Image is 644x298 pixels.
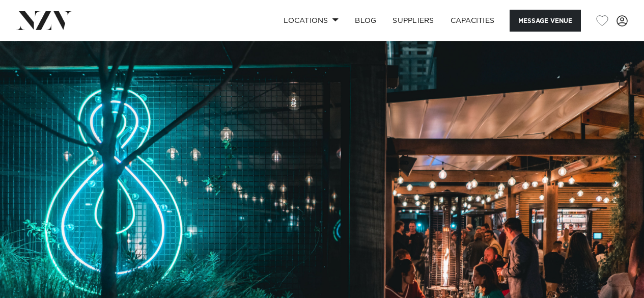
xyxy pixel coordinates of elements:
a: BLOG [347,10,384,32]
a: SUPPLIERS [384,10,442,32]
a: Capacities [442,10,503,32]
button: Message Venue [510,10,581,32]
img: nzv-logo.png [16,11,72,30]
a: Locations [275,10,347,32]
